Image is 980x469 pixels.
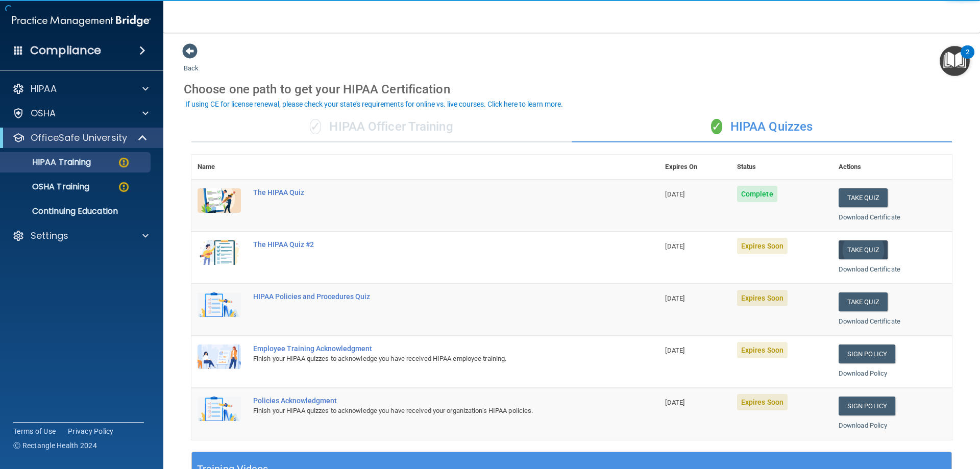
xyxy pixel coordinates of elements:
img: warning-circle.0cc9ac19.png [117,181,130,193]
div: Policies Acknowledgment [253,397,608,405]
div: Finish your HIPAA quizzes to acknowledge you have received HIPAA employee training. [253,353,608,365]
a: Download Policy [839,369,888,377]
span: Expires Soon [737,342,788,358]
div: HIPAA Officer Training [191,112,572,142]
a: Privacy Policy [68,426,114,436]
span: Expires Soon [737,290,788,306]
th: Status [731,155,832,180]
img: PMB logo [12,11,151,31]
p: HIPAA [31,83,57,95]
th: Actions [832,155,952,180]
p: OSHA Training [7,182,89,192]
a: Back [184,52,199,72]
p: Settings [31,230,68,242]
a: HIPAA [12,83,149,95]
span: ✓ [310,119,321,134]
th: Name [191,155,247,180]
div: HIPAA Policies and Procedures Quiz [253,292,608,301]
th: Expires On [659,155,730,180]
span: [DATE] [665,294,684,302]
a: Download Certificate [839,213,900,221]
p: OSHA [31,107,56,119]
div: The HIPAA Quiz [253,188,608,196]
span: Expires Soon [737,238,788,254]
button: Take Quiz [839,188,888,207]
p: HIPAA Training [7,157,91,167]
div: HIPAA Quizzes [572,112,952,142]
span: [DATE] [665,190,684,198]
button: Take Quiz [839,240,888,259]
a: Sign Policy [839,344,895,363]
a: Download Certificate [839,317,900,325]
span: [DATE] [665,242,684,250]
span: [DATE] [665,399,684,406]
img: warning-circle.0cc9ac19.png [117,156,130,169]
span: ✓ [711,119,722,134]
p: Continuing Education [7,206,146,216]
span: [DATE] [665,347,684,354]
a: OSHA [12,107,149,119]
span: Complete [737,186,777,202]
button: If using CE for license renewal, please check your state's requirements for online vs. live cours... [184,99,565,109]
a: Download Certificate [839,265,900,273]
button: Open Resource Center, 2 new notifications [940,46,970,76]
div: Employee Training Acknowledgment [253,344,608,353]
a: Download Policy [839,422,888,429]
button: Take Quiz [839,292,888,311]
a: Sign Policy [839,397,895,415]
span: Expires Soon [737,394,788,410]
a: Settings [12,230,149,242]
a: Terms of Use [13,426,56,436]
h4: Compliance [30,43,101,58]
div: Choose one path to get your HIPAA Certification [184,75,960,104]
span: Ⓒ Rectangle Health 2024 [13,440,97,451]
div: 2 [966,52,969,65]
a: OfficeSafe University [12,132,148,144]
div: The HIPAA Quiz #2 [253,240,608,249]
div: Finish your HIPAA quizzes to acknowledge you have received your organization’s HIPAA policies. [253,405,608,417]
div: If using CE for license renewal, please check your state's requirements for online vs. live cours... [185,101,563,108]
p: OfficeSafe University [31,132,127,144]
